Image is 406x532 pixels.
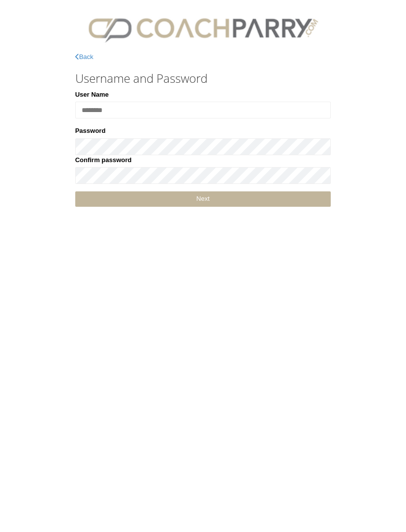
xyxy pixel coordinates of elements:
[75,126,105,136] label: Password
[75,155,132,165] label: Confirm password
[75,10,331,47] img: CPlogo.png
[75,53,94,60] a: Back
[75,90,109,100] label: User Name
[75,191,331,207] a: Next
[75,72,331,85] h3: Username and Password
